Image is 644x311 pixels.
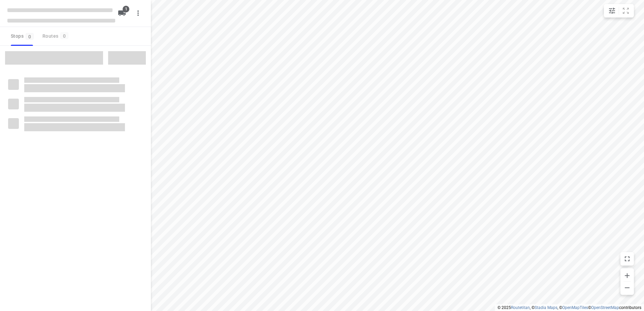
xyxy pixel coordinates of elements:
[605,4,619,18] button: Map settings
[604,4,634,18] div: small contained button group
[535,305,557,310] a: Stadia Maps
[562,305,588,310] a: OpenMapTiles
[511,305,530,310] a: Routetitan
[497,305,641,310] li: © 2025 , © , © © contributors
[591,305,619,310] a: OpenStreetMap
